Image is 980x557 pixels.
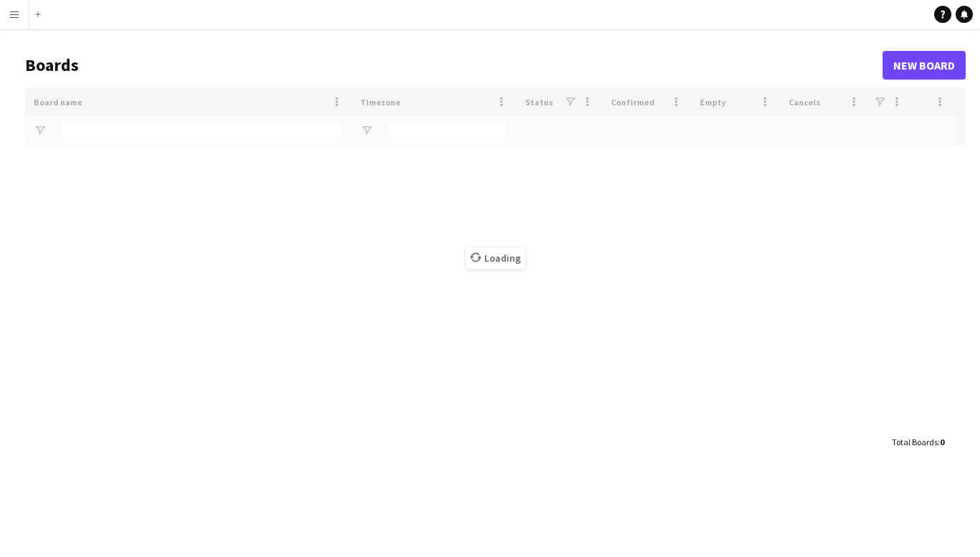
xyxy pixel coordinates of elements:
[466,247,525,269] span: Loading
[892,437,938,447] span: Total Boards
[892,428,944,456] div: :
[883,51,966,80] a: New Board
[940,437,944,447] span: 0
[25,54,883,76] h1: Boards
